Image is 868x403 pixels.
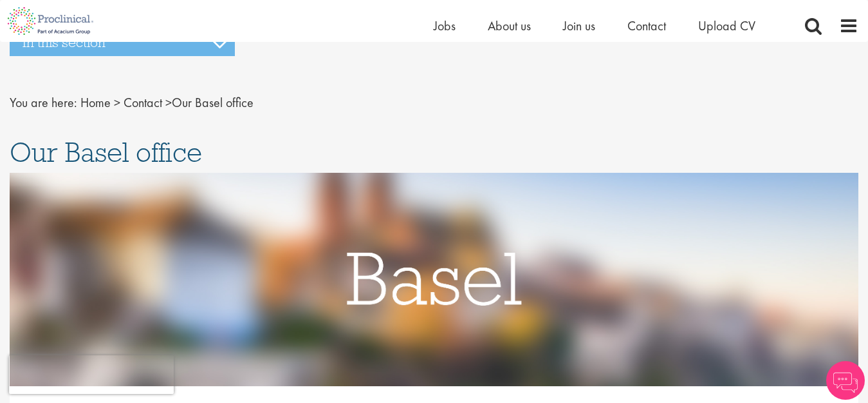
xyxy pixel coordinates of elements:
[9,355,174,394] iframe: reCAPTCHA
[627,17,666,34] a: Contact
[826,361,865,400] img: Chatbot
[165,94,172,111] span: >
[488,17,531,34] a: About us
[80,94,254,111] span: Our Basel office
[10,94,77,111] span: You are here:
[563,17,595,34] a: Join us
[434,17,456,34] a: Jobs
[124,94,162,111] a: breadcrumb link to Contact
[698,17,755,34] a: Upload CV
[80,94,111,111] a: breadcrumb link to Home
[114,94,120,111] span: >
[10,29,235,56] h3: In this section
[10,135,202,170] span: Our Basel office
